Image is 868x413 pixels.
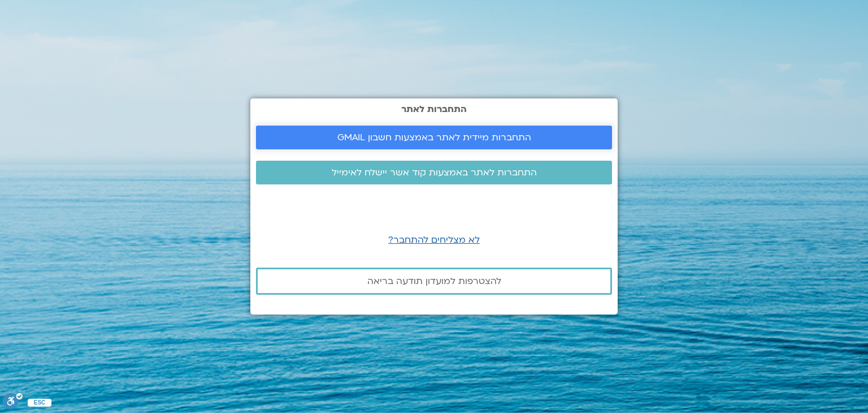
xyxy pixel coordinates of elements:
[337,132,531,143] span: התחברות מיידית לאתר באמצעות חשבון GMAIL
[256,161,612,184] a: התחברות לאתר באמצעות קוד אשר יישלח לאימייל
[388,234,480,246] a: לא מצליחים להתחבר?
[256,104,612,114] h2: התחברות לאתר
[367,276,501,286] span: להצטרפות למועדון תודעה בריאה
[256,126,612,149] a: התחברות מיידית לאתר באמצעות חשבון GMAIL
[332,167,537,178] span: התחברות לאתר באמצעות קוד אשר יישלח לאימייל
[256,268,612,295] a: להצטרפות למועדון תודעה בריאה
